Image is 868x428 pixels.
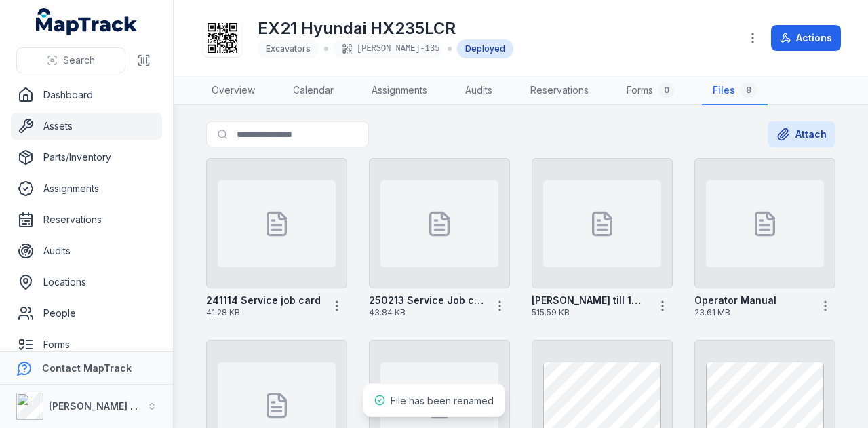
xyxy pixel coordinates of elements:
[282,77,344,105] a: Calendar
[11,300,162,327] a: People
[42,362,132,374] strong: Contact MapTrack
[206,294,321,307] strong: 241114 Service job card
[11,331,162,358] a: Forms
[658,82,675,98] div: 0
[369,294,484,307] strong: 250213 Service Job card
[519,77,599,105] a: Reservations
[36,8,138,35] a: MapTrack
[616,77,686,105] a: Forms0
[206,307,321,318] span: 41.28 KB
[11,175,162,202] a: Assignments
[63,54,95,67] span: Search
[201,77,266,105] a: Overview
[532,294,647,307] strong: [PERSON_NAME] till 10 2025
[11,269,162,296] a: Locations
[266,43,311,54] span: Excavators
[454,77,503,105] a: Audits
[391,395,494,406] span: File has been renamed
[49,400,160,412] strong: [PERSON_NAME] Group
[361,77,438,105] a: Assignments
[694,294,776,307] strong: Operator Manual
[741,82,757,98] div: 8
[694,307,810,318] span: 23.61 MB
[768,121,835,147] button: Attach
[532,307,647,318] span: 515.59 KB
[11,237,162,265] a: Audits
[16,47,125,73] button: Search
[11,113,162,140] a: Assets
[334,39,442,58] div: [PERSON_NAME]-135
[702,77,768,105] a: Files8
[258,18,513,39] h1: EX21 Hyundai HX235LCR
[771,25,841,51] button: Actions
[11,144,162,171] a: Parts/Inventory
[11,81,162,109] a: Dashboard
[457,39,513,58] div: Deployed
[369,307,484,318] span: 43.84 KB
[11,206,162,233] a: Reservations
